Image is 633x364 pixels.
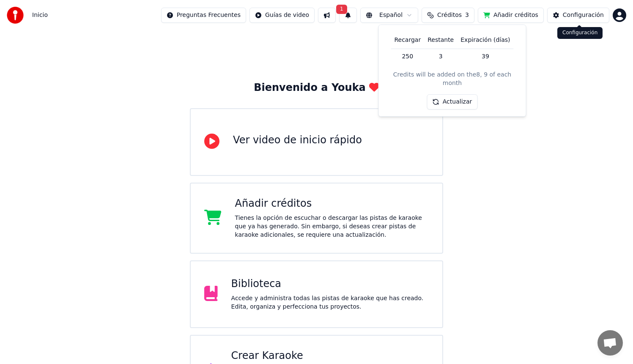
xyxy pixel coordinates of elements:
div: Crear Karaoke [231,349,429,363]
nav: breadcrumb [32,11,48,19]
div: Configuración [557,27,603,39]
div: Ver video de inicio rápido [233,134,362,147]
td: 3 [424,49,457,64]
button: Actualizar [427,94,477,109]
th: Restante [424,32,457,49]
div: Biblioteca [231,277,429,291]
div: Tienes la opción de escuchar o descargar las pistas de karaoke que ya has generado. Sin embargo, ... [235,214,429,239]
div: Añadir créditos [235,197,429,211]
div: Credits will be added on the 8, 9 of each month [386,71,519,88]
button: 1 [339,8,357,23]
span: Créditos [437,11,462,19]
div: Accede y administra todas las pistas de karaoke que has creado. Edita, organiza y perfecciona tus... [231,294,429,311]
span: 3 [465,11,469,19]
button: Configuración [547,8,609,23]
span: Inicio [32,11,48,19]
td: 39 [457,49,513,64]
button: Guías de video [249,8,315,23]
img: youka [7,7,24,24]
button: Añadir créditos [478,8,544,23]
button: Preguntas Frecuentes [161,8,246,23]
div: Configuración [563,11,604,19]
td: 250 [391,49,424,64]
div: Chat abierto [597,330,623,356]
th: Recargar [391,32,424,49]
button: Créditos3 [422,8,474,23]
div: Bienvenido a Youka [254,81,379,95]
span: 1 [336,5,347,14]
th: Expiración (días) [457,32,513,49]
